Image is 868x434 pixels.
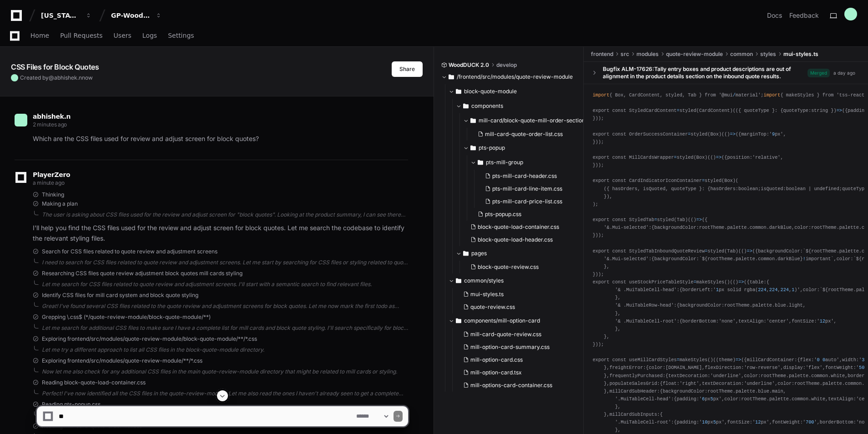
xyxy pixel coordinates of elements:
span: import [763,92,780,98]
span: textDecoration: [702,381,744,386]
span: pts-popup [479,144,505,151]
span: display: [783,365,806,370]
a: Logs [142,25,157,46]
button: pts-popup [463,141,585,155]
span: import [593,92,610,98]
span: backgroundColor: [680,303,725,308]
svg: Directory [478,157,483,168]
div: Let me search for additional CSS files to make sure I have a complete list for mill cards and blo... [42,324,408,332]
span: Exploring frontend/src/modules/quote-review-module/block-quote-module/**/*.css [42,335,257,343]
span: color: [803,287,820,293]
span: Mui-selected': [612,225,651,230]
button: pts-mill-group [470,155,585,170]
span: = [696,217,699,222]
button: mill-card/block-quote-mill-order-section [463,113,585,128]
div: I need to search for CSS files related to quote review and adjustment screens. Let me start by se... [42,259,408,266]
button: Share [392,61,423,77]
span: 1 [716,287,719,293]
span: Identify CSS files for mill card system and block quote styling [42,292,198,299]
span: mill-card-quote-review.css [470,331,541,338]
span: Settings [168,33,194,38]
span: = [693,279,696,285]
span: fontWeight: [825,365,856,370]
span: > [750,248,752,254]
span: Logs [142,33,157,38]
span: marginTop: [741,131,769,137]
span: components/mill-option-card [464,317,540,324]
span: populateSalesGrid: [610,381,660,386]
div: Now let me also check for any additional CSS files in the main quote-review-module directory that... [42,368,408,375]
span: = [730,131,733,137]
span: Mui-selected': [612,256,651,262]
span: freightError: [610,365,646,370]
span: 500 [859,365,867,370]
span: = [676,108,679,113]
span: = [702,178,705,183]
span: = [736,357,738,363]
svg: Directory [470,115,476,126]
span: mill-card-quote-order-list.css [485,131,563,138]
span: Thinking [42,191,64,198]
span: Users [114,33,131,38]
span: / [733,92,736,98]
span: modules [636,50,659,58]
span: = [716,155,719,160]
span: mill-option-card.css [470,356,523,363]
span: mill-option-card.tsx [470,369,522,376]
span: abhishek.n [54,74,82,81]
button: GP-WoodDuck 2.0 [107,7,166,24]
span: > [839,108,842,113]
span: a minute ago [33,179,64,186]
span: 0 [823,357,825,363]
span: block-quote-module [464,88,517,95]
span: quoteType: [783,108,812,113]
button: components/mill-option-card [449,313,584,328]
span: pts-mill-card-header.css [492,172,557,180]
span: color: [649,365,666,370]
span: styles [760,50,776,58]
svg: Directory [463,101,469,111]
svg: Directory [449,71,454,82]
span: pages [471,250,487,257]
span: MuiTableRow-head': [626,303,677,308]
span: block-quote-review.css [478,263,539,271]
button: mill-options-card-container.css [459,379,579,392]
span: table: [750,279,767,285]
button: mill-option-card.tsx [459,366,579,379]
span: src [621,50,629,58]
span: pts-mill-card-price-list.css [492,198,562,205]
button: components [456,99,585,113]
button: common/styles [449,273,584,288]
span: Pull Requests [60,33,102,38]
span: position: [727,155,752,160]
p: Which are the CSS files used for review and adjust screen for block quotes? [33,134,408,144]
span: color: [837,256,853,262]
span: width: [842,357,859,363]
div: GP-WoodDuck 2.0 [111,11,150,20]
span: 9 [772,131,775,137]
span: pts-popup.css [485,211,521,218]
span: color: [777,381,794,386]
div: [US_STATE] Pacific [41,11,80,20]
span: borderBottom: [682,318,719,324]
span: > [699,217,702,222]
span: = [705,248,707,254]
span: frequentlyPurchased: [610,373,666,378]
span: Merged [807,69,830,77]
div: Great! I've found several CSS files related to the quote review and adjustment screens for block ... [42,303,408,310]
span: borderLeft: [682,287,713,293]
span: Grepping \.css$ (*/quote-review-module/block-quote-module/**) [42,313,211,321]
button: block-quote-load-container.css [467,221,580,233]
span: block-quote-load-container.css [478,223,559,231]
button: pts-mill-card-price-list.css [481,195,580,208]
svg: Directory [456,315,461,326]
button: mill-card-quote-review.css [459,328,579,341]
button: mill-option-card.css [459,353,579,366]
span: mill-option-card-summary.css [470,343,550,351]
a: Docs [767,11,782,20]
span: abhishek.n [33,113,71,120]
button: pts-popup.css [474,208,580,221]
span: flexDirection: [705,365,744,370]
span: frontend [591,50,613,58]
button: Feedback [789,11,819,20]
